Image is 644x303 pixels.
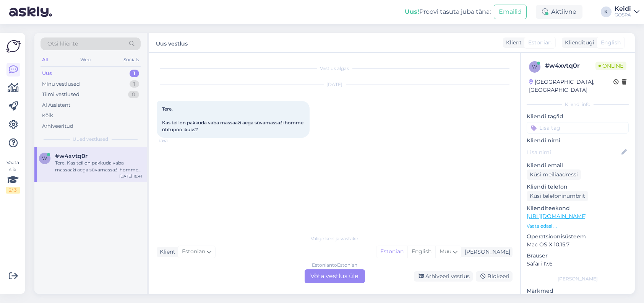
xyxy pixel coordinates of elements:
[305,269,365,283] div: Võta vestlus üle
[527,101,629,108] div: Kliendi info
[527,137,629,145] p: Kliendi nimi
[73,136,109,143] span: Uued vestlused
[527,122,629,134] input: Lisa tag
[157,235,513,242] div: Valige keel ja vastake
[128,91,139,98] div: 0
[79,55,92,65] div: Web
[476,271,513,282] div: Blokeeri
[527,169,581,180] div: Küsi meiliaadressi
[601,39,621,47] span: English
[615,6,631,12] div: Keidi
[527,148,620,156] input: Lisa nimi
[527,287,629,295] p: Märkmed
[527,260,629,268] p: Safari 17.6
[42,112,53,119] div: Kõik
[42,80,80,88] div: Minu vestlused
[545,61,595,70] div: # w4xvtq0r
[182,248,205,256] span: Estonian
[494,5,527,19] button: Emailid
[527,241,629,249] p: Mac OS X 10.15.7
[527,275,629,282] div: [PERSON_NAME]
[42,91,79,98] div: Tiimi vestlused
[527,191,588,201] div: Küsi telefoninumbrit
[41,55,49,65] div: All
[536,5,582,19] div: Aktiivne
[527,112,629,121] p: Kliendi tag'id
[527,252,629,260] p: Brauser
[405,8,419,15] b: Uus!
[55,160,142,173] div: Tere, Kas teil on pakkuda vaba massaaži aega süvamassaži homme õhtupoolikuks?
[376,246,407,257] div: Estonian
[130,80,139,88] div: 1
[42,101,70,109] div: AI Assistent
[529,78,613,94] div: [GEOGRAPHIC_DATA], [GEOGRAPHIC_DATA]
[407,246,435,257] div: English
[6,159,20,194] div: Vaata siia
[130,70,139,77] div: 1
[6,39,21,54] img: Askly Logo
[157,65,513,72] div: Vestlus algas
[527,223,629,230] p: Vaata edasi ...
[532,64,537,70] span: w
[312,262,357,269] div: Estonian to Estonian
[42,70,52,77] div: Uus
[615,12,631,18] div: GOSPA
[47,40,78,48] span: Otsi kliente
[440,248,451,255] span: Muu
[527,204,629,212] p: Klienditeekond
[6,187,20,194] div: 2 / 3
[527,233,629,241] p: Operatsioonisüsteem
[157,81,513,88] div: [DATE]
[528,39,552,47] span: Estonian
[527,161,629,169] p: Kliendi email
[42,122,73,130] div: Arhiveeritud
[414,271,473,282] div: Arhiveeri vestlus
[159,138,188,144] span: 18:41
[601,7,612,17] div: K
[157,248,175,256] div: Klient
[595,62,626,70] span: Online
[122,55,141,65] div: Socials
[462,248,510,256] div: [PERSON_NAME]
[405,7,491,16] div: Proovi tasuta juba täna:
[119,173,142,179] div: [DATE] 18:41
[527,183,629,191] p: Kliendi telefon
[503,39,522,47] div: Klient
[162,106,305,132] span: Tere, Kas teil on pakkuda vaba massaaži aega süvamassaži homme õhtupoolikuks?
[562,39,594,47] div: Klienditugi
[55,153,88,160] span: #w4xvtq0r
[156,37,188,48] label: Uus vestlus
[42,155,47,161] span: w
[527,213,587,220] a: [URL][DOMAIN_NAME]
[615,6,639,18] a: KeidiGOSPA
